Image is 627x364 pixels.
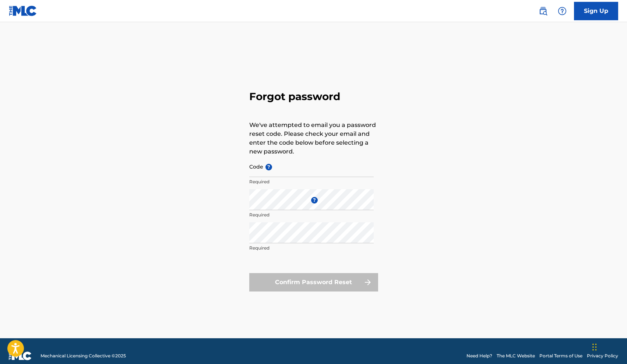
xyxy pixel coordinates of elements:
div: Drag [592,336,597,358]
img: logo [9,351,32,360]
p: Required [249,245,374,251]
a: Public Search [536,4,550,18]
div: Help [555,4,570,18]
a: Portal Terms of Use [539,353,582,359]
a: Sign Up [574,2,618,20]
p: Required [249,179,374,185]
span: Mechanical Licensing Collective © 2025 [40,353,126,359]
a: Privacy Policy [587,353,618,359]
a: Need Help? [466,353,492,359]
p: Required [249,212,374,218]
img: search [539,7,547,15]
a: The MLC Website [497,353,535,359]
span: ? [311,197,318,204]
span: ? [265,164,272,170]
iframe: Chat Widget [590,329,627,364]
p: We've attempted to email you a password reset code. Please check your email and enter the code be... [249,121,378,156]
img: help [558,7,567,15]
img: MLC Logo [9,6,37,16]
h3: Forgot password [249,90,378,103]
